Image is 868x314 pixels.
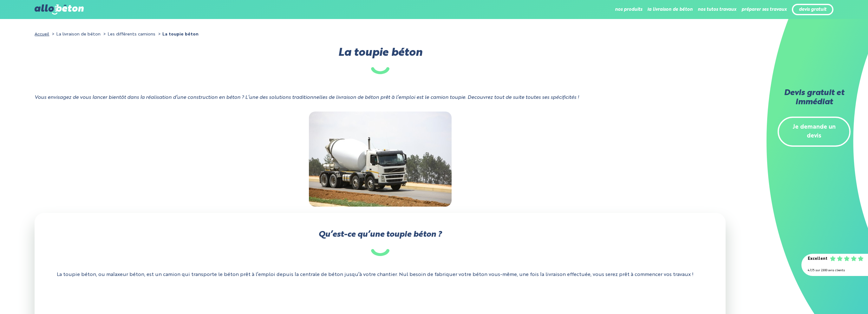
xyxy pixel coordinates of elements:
[647,2,693,17] li: la livraison de béton
[615,2,642,17] li: nos produits
[778,89,851,107] h2: Devis gratuit et immédiat
[778,117,851,147] a: Je demande un devis
[799,7,826,12] a: devis gratuit
[50,30,101,39] li: La livraison de béton
[57,230,703,256] h2: Qu’est-ce qu’une toupie béton ?
[309,112,452,207] img: toupie
[102,30,155,39] li: Les différents camions
[35,4,83,15] img: allobéton
[741,2,787,17] li: préparer ses travaux
[35,32,49,36] a: Accueil
[35,95,579,100] i: Vous envisagez de vous lancer bientôt dans la réalisation d’une construction en béton ? L’une des...
[157,30,199,39] li: La toupie béton
[35,48,725,74] h1: La toupie béton
[808,266,862,275] div: 4.7/5 sur 2300 avis clients
[57,266,703,284] p: La toupie béton, ou malaxeur béton, est un camion qui transporte le béton prêt à l’emploi depuis ...
[698,2,736,17] li: nos tutos travaux
[808,254,827,264] div: Excellent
